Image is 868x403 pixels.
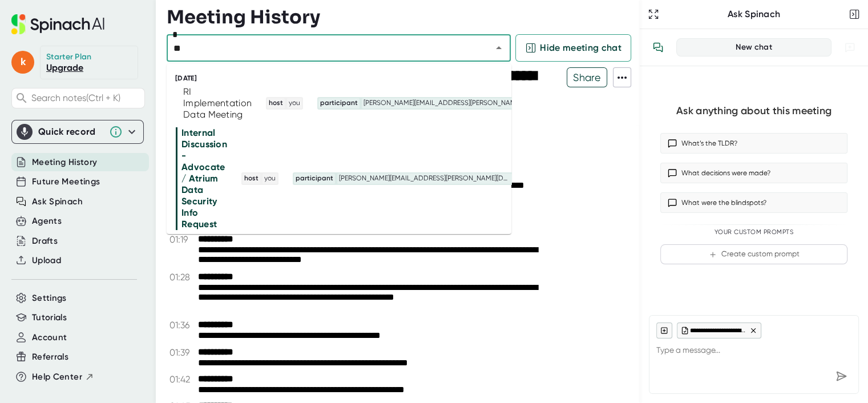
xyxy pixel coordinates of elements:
[32,156,97,169] button: Meeting History
[515,34,631,62] button: Hide meeting chat
[846,6,862,22] button: Close conversation sidebar
[294,174,335,184] span: participant
[567,67,607,87] span: Share
[660,163,847,183] button: What decisions were made?
[660,244,847,264] button: Create custom prompt
[169,347,195,358] span: 01:39
[540,41,621,55] span: Hide meeting chat
[337,174,512,184] span: [PERSON_NAME][EMAIL_ADDRESS][PERSON_NAME][DOMAIN_NAME]
[32,195,83,208] button: Ask Spinach
[287,98,302,108] span: you
[169,234,195,245] span: 01:19
[46,62,83,73] a: Upgrade
[17,120,139,143] div: Quick record
[169,374,195,385] span: 01:42
[645,6,661,22] button: Expand to Ask Spinach page
[38,126,103,138] div: Quick record
[660,192,847,213] button: What were the blindspots?
[183,86,252,120] div: RI Implementation Data Meeting
[831,366,851,386] div: Send message
[243,174,260,184] span: host
[167,6,320,28] h3: Meeting History
[32,254,61,267] button: Upload
[32,235,58,248] button: Drafts
[31,92,142,103] span: Search notes (Ctrl + K)
[32,311,67,324] button: Tutorials
[267,98,285,108] span: host
[362,98,536,108] span: [PERSON_NAME][EMAIL_ADDRESS][PERSON_NAME][DOMAIN_NAME]
[32,370,82,384] span: Help Center
[318,98,360,108] span: participant
[32,215,62,228] button: Agents
[46,52,92,62] div: Starter Plan
[169,272,195,283] span: 01:28
[660,133,847,154] button: What’s the TLDR?
[32,331,67,344] button: Account
[567,67,607,87] button: Share
[32,175,100,188] button: Future Meetings
[263,174,277,184] span: you
[32,370,94,384] button: Help Center
[684,42,824,53] div: New chat
[661,9,846,20] div: Ask Spinach
[32,292,67,305] button: Settings
[181,127,227,230] div: Internal Discussion - Advocate / Atrium Data Security Info Request
[491,40,507,56] button: Close
[175,74,511,83] div: [DATE]
[647,36,669,59] button: View conversation history
[169,320,195,331] span: 01:36
[660,228,847,236] div: Your Custom Prompts
[32,350,68,364] button: Referrals
[676,104,831,118] div: Ask anything about this meeting
[11,51,34,74] span: k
